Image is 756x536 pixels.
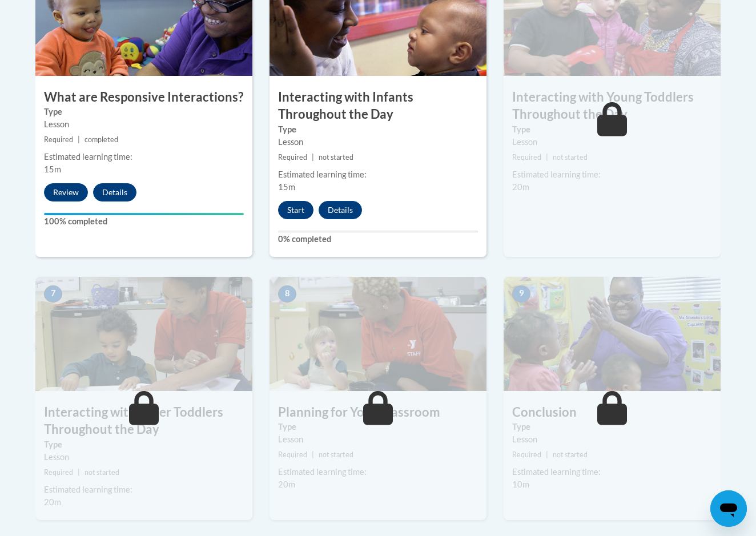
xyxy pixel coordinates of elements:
div: Estimated learning time: [278,168,478,181]
div: Lesson [44,118,244,131]
h3: What are Responsive Interactions? [35,88,252,106]
span: 15m [44,164,61,174]
label: Type [512,421,712,433]
span: Required [44,468,73,477]
label: 100% completed [44,215,244,228]
iframe: Button to launch messaging window [710,490,747,527]
span: 20m [278,479,295,489]
span: 9 [512,285,530,303]
img: Course Image [270,277,486,391]
label: Type [512,123,712,136]
div: Estimated learning time: [512,466,712,478]
span: 15m [278,182,295,192]
span: | [546,450,548,459]
div: Lesson [278,433,478,446]
div: Lesson [512,136,712,148]
label: Type [44,438,244,451]
span: | [78,135,80,144]
img: Course Image [504,277,721,391]
span: | [78,468,80,477]
button: Details [319,201,362,219]
div: Lesson [512,433,712,446]
div: Estimated learning time: [512,168,712,181]
h3: Planning for Your Classroom [270,404,486,421]
label: Type [44,106,244,118]
label: Type [278,123,478,136]
label: 0% completed [278,233,478,245]
h3: Conclusion [504,404,721,421]
span: 20m [44,497,61,507]
span: Required [512,153,541,162]
span: completed [85,135,118,144]
label: Type [278,421,478,433]
span: 8 [278,285,296,303]
div: Lesson [44,451,244,464]
div: Estimated learning time: [44,483,244,496]
span: Required [278,153,307,162]
span: | [312,450,314,459]
span: not started [85,468,119,477]
span: not started [553,153,588,162]
div: Lesson [278,136,478,148]
button: Start [278,201,313,219]
span: Required [512,450,541,459]
div: Estimated learning time: [44,151,244,163]
span: | [546,153,548,162]
div: Your progress [44,213,244,215]
span: not started [319,450,353,459]
span: Required [278,450,307,459]
h3: Interacting with Young Toddlers Throughout the Day [504,88,721,124]
button: Details [93,183,136,201]
span: 10m [512,479,529,489]
div: Estimated learning time: [278,466,478,478]
button: Review [44,183,88,201]
span: 7 [44,285,62,303]
h3: Interacting with Infants Throughout the Day [270,88,486,124]
span: | [312,153,314,162]
span: Required [44,135,73,144]
span: not started [553,450,588,459]
span: 20m [512,182,529,192]
span: not started [319,153,353,162]
img: Course Image [35,277,252,391]
h3: Interacting with Older Toddlers Throughout the Day [35,404,252,439]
